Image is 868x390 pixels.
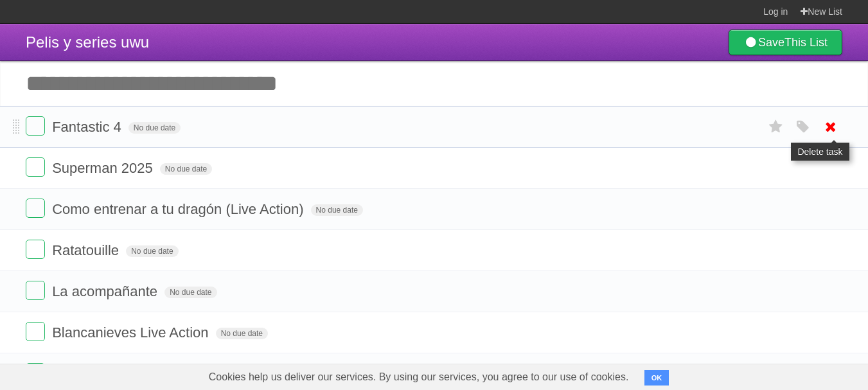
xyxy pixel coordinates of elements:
span: Como entrenar a tu dragón (Live Action) [52,201,306,217]
span: Ratatouille [52,242,122,258]
label: Done [26,363,45,382]
span: No due date [216,328,268,339]
span: Fantastic 4 [52,119,125,135]
span: Blancanieves Live Action [52,324,211,341]
label: Done [26,116,45,136]
a: SaveThis List [729,30,842,55]
span: No due date [311,204,363,216]
label: Done [26,199,45,218]
span: La acompañante [52,283,161,299]
label: Done [26,157,45,177]
span: Superman 2025 [52,160,156,176]
label: Done [26,281,45,300]
span: No due date [128,122,181,134]
label: Done [26,240,45,259]
label: Star task [764,116,788,137]
span: No due date [126,245,178,257]
button: OK [644,370,669,386]
label: Done [26,322,45,341]
span: Cookies help us deliver our services. By using our services, you agree to our use of cookies. [196,364,642,390]
span: No due date [164,287,217,298]
b: This List [784,36,828,49]
span: No due date [160,163,212,175]
span: Pelis y series uwu [26,33,149,51]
